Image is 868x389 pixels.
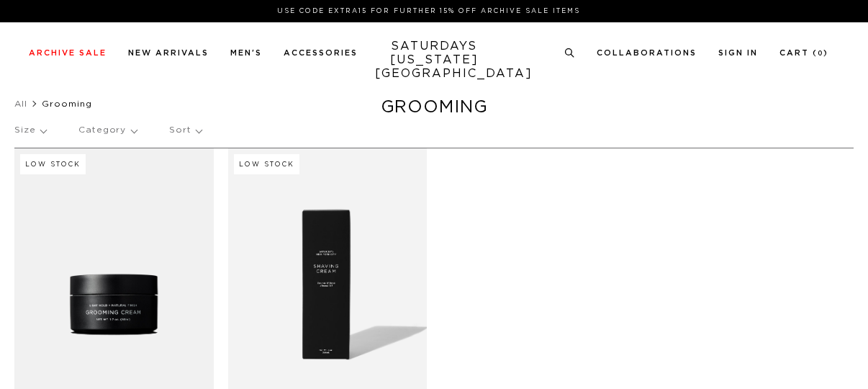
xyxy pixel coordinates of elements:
[597,49,697,57] a: Collaborations
[14,114,46,147] p: Size
[169,114,202,147] p: Sort
[78,114,137,147] p: Category
[128,49,209,57] a: New Arrivals
[818,50,823,57] small: 0
[20,154,86,174] div: Low Stock
[29,49,107,57] a: Archive Sale
[35,6,823,17] p: Use Code EXTRA15 for Further 15% Off Archive Sale Items
[14,99,27,108] a: All
[718,49,758,57] a: Sign In
[230,49,262,57] a: Men's
[42,99,92,108] span: Grooming
[375,40,494,81] a: SATURDAYS[US_STATE][GEOGRAPHIC_DATA]
[779,49,828,57] a: Cart (0)
[284,49,358,57] a: Accessories
[234,154,299,174] div: Low Stock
